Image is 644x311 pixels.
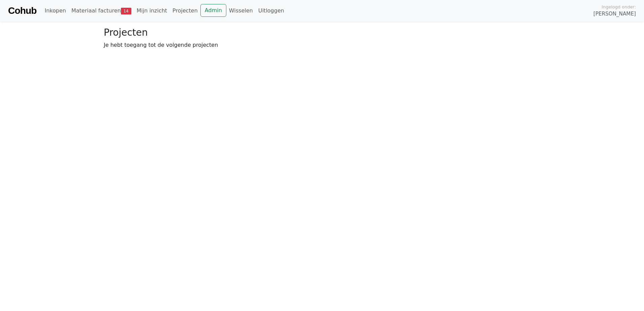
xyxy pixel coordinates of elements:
a: Mijn inzicht [134,4,170,18]
span: Ingelogd onder: [602,4,636,10]
a: Cohub [8,3,36,19]
span: [PERSON_NAME] [593,10,636,18]
a: Inkopen [42,4,68,18]
span: 14 [121,8,131,14]
p: Je hebt toegang tot de volgende projecten [104,41,540,49]
a: Admin [200,4,226,17]
a: Uitloggen [256,4,287,18]
a: Wisselen [226,4,256,18]
a: Materiaal facturen14 [69,4,134,18]
a: Projecten [170,4,200,18]
h3: Projecten [104,27,540,38]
